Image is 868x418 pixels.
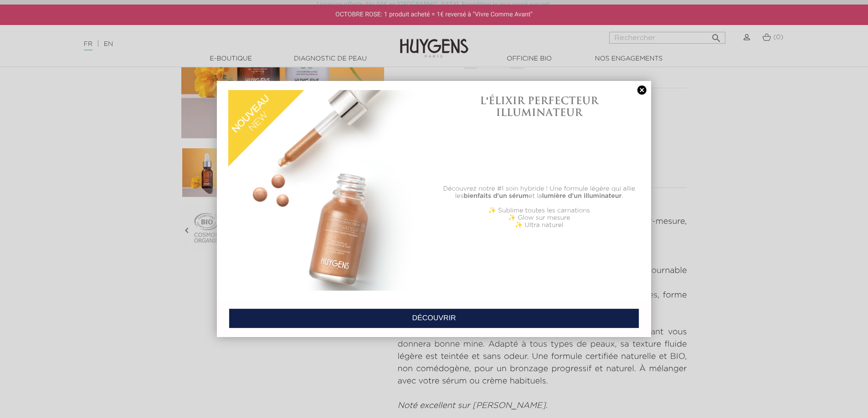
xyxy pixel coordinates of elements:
a: DÉCOUVRIR [229,308,639,328]
p: Découvrez notre #1 soin hybride ! Une formule légère qui allie les et la . [439,185,640,200]
p: ✨ Ultra naturel [439,222,640,229]
b: bienfaits d'un sérum [463,193,529,199]
p: ✨ Glow sur mesure [439,214,640,222]
h1: L'ÉLIXIR PERFECTEUR ILLUMINATEUR [439,95,640,119]
b: lumière d'un illuminateur [542,193,622,199]
p: ✨ Sublime toutes les carnations [439,207,640,214]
